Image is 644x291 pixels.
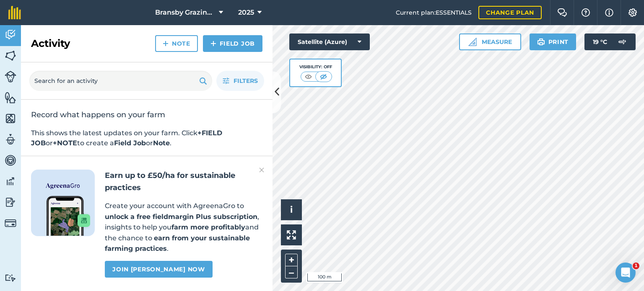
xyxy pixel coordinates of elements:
img: svg+xml;base64,PHN2ZyB4bWxucz0iaHR0cDovL3d3dy53My5vcmcvMjAwMC9zdmciIHdpZHRoPSI1NiIgaGVpZ2h0PSI2MC... [5,112,16,125]
button: Filters [216,71,264,91]
span: 2025 [238,8,254,18]
button: Print [530,33,576,50]
img: svg+xml;base64,PD94bWwgdmVyc2lvbj0iMS4wIiBlbmNvZGluZz0idXRmLTgiPz4KPCEtLSBHZW5lcmF0b3I6IEFkb2JlIE... [5,196,16,209]
img: svg+xml;base64,PD94bWwgdmVyc2lvbj0iMS4wIiBlbmNvZGluZz0idXRmLTgiPz4KPCEtLSBHZW5lcmF0b3I6IEFkb2JlIE... [5,274,16,282]
img: svg+xml;base64,PD94bWwgdmVyc2lvbj0iMS4wIiBlbmNvZGluZz0idXRmLTgiPz4KPCEtLSBHZW5lcmF0b3I6IEFkb2JlIE... [5,71,16,82]
button: – [285,266,298,278]
img: fieldmargin Logo [8,6,21,19]
img: Screenshot of the Gro app [47,196,90,236]
img: A question mark icon [581,8,591,17]
img: Four arrows, one pointing top left, one top right, one bottom right and the last bottom left [287,230,296,239]
span: Bransby Grazing Plans [155,8,216,18]
strong: +NOTE [53,139,77,147]
strong: farm more profitably [171,223,245,231]
img: Ruler icon [468,38,477,46]
span: Filters [234,76,258,85]
img: svg+xml;base64,PD94bWwgdmVyc2lvbj0iMS4wIiBlbmNvZGluZz0idXRmLTgiPz4KPCEtLSBHZW5lcmF0b3I6IEFkb2JlIE... [614,33,631,50]
img: svg+xml;base64,PHN2ZyB4bWxucz0iaHR0cDovL3d3dy53My5vcmcvMjAwMC9zdmciIHdpZHRoPSIxNCIgaGVpZ2h0PSIyNC... [163,39,169,49]
strong: earn from your sustainable farming practices [105,234,250,253]
img: svg+xml;base64,PHN2ZyB4bWxucz0iaHR0cDovL3d3dy53My5vcmcvMjAwMC9zdmciIHdpZHRoPSI1MCIgaGVpZ2h0PSI0MC... [303,72,314,81]
img: Two speech bubbles overlapping with the left bubble in the forefront [557,8,567,17]
img: svg+xml;base64,PD94bWwgdmVyc2lvbj0iMS4wIiBlbmNvZGluZz0idXRmLTgiPz4KPCEtLSBHZW5lcmF0b3I6IEFkb2JlIE... [5,133,16,146]
img: svg+xml;base64,PHN2ZyB4bWxucz0iaHR0cDovL3d3dy53My5vcmcvMjAwMC9zdmciIHdpZHRoPSI1MCIgaGVpZ2h0PSI0MC... [318,72,329,81]
button: + [285,254,298,266]
img: svg+xml;base64,PHN2ZyB4bWxucz0iaHR0cDovL3d3dy53My5vcmcvMjAwMC9zdmciIHdpZHRoPSIxOSIgaGVpZ2h0PSIyNC... [199,76,207,86]
img: A cog icon [628,8,638,17]
img: svg+xml;base64,PD94bWwgdmVyc2lvbj0iMS4wIiBlbmNvZGluZz0idXRmLTgiPz4KPCEtLSBHZW5lcmF0b3I6IEFkb2JlIE... [5,217,16,229]
strong: Note [153,139,170,147]
button: 19 °C [584,33,636,50]
img: svg+xml;base64,PHN2ZyB4bWxucz0iaHR0cDovL3d3dy53My5vcmcvMjAwMC9zdmciIHdpZHRoPSI1NiIgaGVpZ2h0PSI2MC... [5,49,16,62]
img: svg+xml;base64,PD94bWwgdmVyc2lvbj0iMS4wIiBlbmNvZGluZz0idXRmLTgiPz4KPCEtLSBHZW5lcmF0b3I6IEFkb2JlIE... [5,154,16,167]
h2: Earn up to £50/ha for sustainable practices [105,170,262,194]
img: svg+xml;base64,PHN2ZyB4bWxucz0iaHR0cDovL3d3dy53My5vcmcvMjAwMC9zdmciIHdpZHRoPSI1NiIgaGVpZ2h0PSI2MC... [5,91,16,104]
span: 19 ° C [593,33,607,50]
button: i [281,199,302,220]
img: svg+xml;base64,PHN2ZyB4bWxucz0iaHR0cDovL3d3dy53My5vcmcvMjAwMC9zdmciIHdpZHRoPSIxOSIgaGVpZ2h0PSIyNC... [537,37,545,47]
h2: Activity [31,37,70,50]
strong: unlock a free fieldmargin Plus subscription [105,213,257,221]
h2: Record what happens on your farm [31,110,262,120]
img: svg+xml;base64,PHN2ZyB4bWxucz0iaHR0cDovL3d3dy53My5vcmcvMjAwMC9zdmciIHdpZHRoPSIxNCIgaGVpZ2h0PSIyNC... [210,39,216,49]
strong: Field Job [114,139,146,147]
a: Change plan [478,6,542,19]
div: Visibility: Off [299,64,332,70]
img: svg+xml;base64,PHN2ZyB4bWxucz0iaHR0cDovL3d3dy53My5vcmcvMjAwMC9zdmciIHdpZHRoPSIyMiIgaGVpZ2h0PSIzMC... [259,165,264,175]
input: Search for an activity [29,71,212,91]
button: Satellite (Azure) [289,33,370,50]
a: Join [PERSON_NAME] now [105,261,212,278]
img: svg+xml;base64,PD94bWwgdmVyc2lvbj0iMS4wIiBlbmNvZGluZz0idXRmLTgiPz4KPCEtLSBHZW5lcmF0b3I6IEFkb2JlIE... [5,28,16,41]
a: Note [155,35,198,52]
span: Current plan : ESSENTIALS [396,8,472,17]
a: Field Job [203,35,262,52]
img: svg+xml;base64,PD94bWwgdmVyc2lvbj0iMS4wIiBlbmNvZGluZz0idXRmLTgiPz4KPCEtLSBHZW5lcmF0b3I6IEFkb2JlIE... [5,175,16,188]
p: This shows the latest updates on your farm. Click or to create a or . [31,128,262,148]
span: 1 [633,263,639,269]
img: svg+xml;base64,PHN2ZyB4bWxucz0iaHR0cDovL3d3dy53My5vcmcvMjAwMC9zdmciIHdpZHRoPSIxNyIgaGVpZ2h0PSIxNy... [605,8,613,18]
span: i [290,204,293,215]
p: Create your account with AgreenaGro to , insights to help you and the chance to . [105,201,262,254]
button: Measure [459,33,521,50]
iframe: Intercom live chat [615,263,636,283]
